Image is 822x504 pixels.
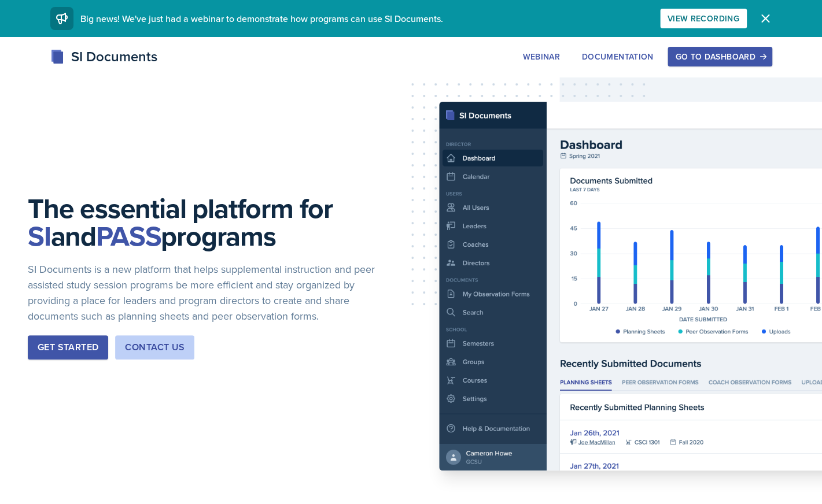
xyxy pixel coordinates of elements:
[50,46,157,67] div: SI Documents
[125,340,185,354] div: Contact Us
[80,12,443,25] span: Big news! We've just had a webinar to demonstrate how programs can use SI Documents.
[574,47,661,66] button: Documentation
[660,9,747,28] button: View Recording
[522,52,559,61] div: Webinar
[675,52,764,61] div: Go to Dashboard
[515,47,567,66] button: Webinar
[582,52,654,61] div: Documentation
[668,14,739,23] div: View Recording
[115,335,194,360] button: Contact Us
[668,47,772,66] button: Go to Dashboard
[38,340,98,354] div: Get Started
[28,335,108,360] button: Get Started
